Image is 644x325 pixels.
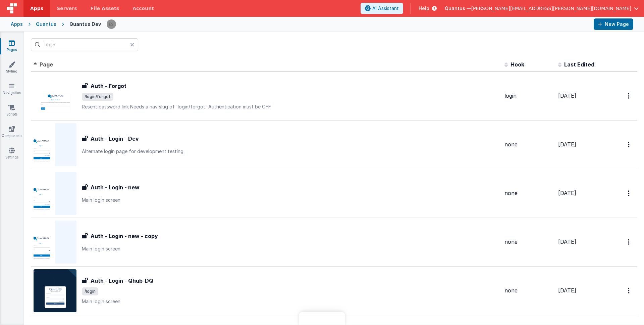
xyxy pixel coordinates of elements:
p: Alternate login page for development testing [82,148,499,155]
h3: Auth - Login - Dev [91,135,139,143]
span: Last Edited [564,61,594,68]
span: Help [419,5,429,12]
input: Search pages, id's ... [31,38,138,51]
div: Apps [11,21,23,28]
span: Hook [511,61,524,68]
span: Quantus — [445,5,471,12]
button: New Page [594,18,633,30]
div: Quantus Dev [69,21,101,28]
button: Options [624,89,635,103]
button: Quantus — [PERSON_NAME][EMAIL_ADDRESS][PERSON_NAME][DOMAIN_NAME] [445,5,639,12]
button: Options [624,284,635,297]
span: [DATE] [558,190,576,196]
p: Main login screen [82,298,499,305]
p: Main login screen [82,197,499,203]
span: [DATE] [558,141,576,148]
div: none [504,141,553,148]
span: [PERSON_NAME][EMAIL_ADDRESS][PERSON_NAME][DOMAIN_NAME] [471,5,631,12]
h3: Auth - Login - new - copy [91,232,158,240]
button: Options [624,235,635,249]
p: Main login screen [82,245,499,252]
span: [DATE] [558,92,576,99]
button: Options [624,186,635,200]
span: File Assets [91,5,119,12]
button: AI Assistant [361,3,403,14]
div: Quantus [36,21,56,28]
div: none [504,238,553,246]
div: none [504,189,553,197]
div: login [504,92,553,100]
span: Page [40,61,53,68]
h3: Auth - Login - new [91,183,140,191]
span: Apps [30,5,43,12]
div: none [504,287,553,294]
img: 2445f8d87038429357ee99e9bdfcd63a [107,19,116,29]
span: Servers [57,5,77,12]
span: [DATE] [558,287,576,294]
h3: Auth - Login - Qhub-DQ [91,277,153,285]
span: [DATE] [558,238,576,245]
p: Resent password link Needs a nav slug of `login/forgot` Authentication must be OFF [82,103,499,110]
span: /login [82,287,98,295]
span: /login/forgot [82,93,113,101]
button: Options [624,138,635,151]
span: AI Assistant [372,5,399,12]
h3: Auth - Forgot [91,82,126,90]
